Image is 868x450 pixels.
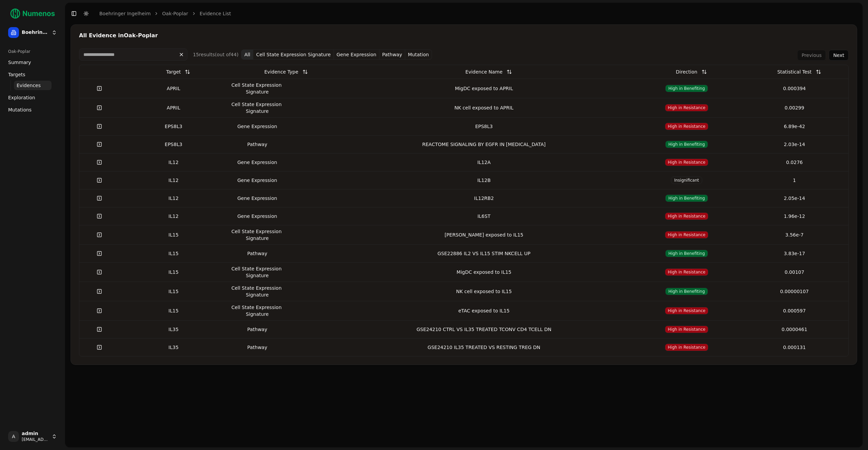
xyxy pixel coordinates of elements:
span: Mutations [8,106,32,113]
div: Cell State Expression Signature [230,265,284,279]
div: EPS8L3 [338,123,630,130]
div: Pathway [230,344,284,351]
div: Evidence Type [264,66,298,78]
span: High in Resistance [665,212,709,220]
a: Oak-Poplar [162,10,188,17]
div: IL12 [122,195,225,202]
div: IL15 [122,307,225,314]
a: Targets [5,69,60,80]
span: High in Resistance [665,159,709,166]
div: 1 [743,177,846,184]
div: All Evidence in Oak-Poplar [79,33,849,38]
div: Target [166,66,181,78]
span: High in Resistance [665,344,709,351]
a: Evidence list [200,10,231,17]
div: IL12A [338,159,630,166]
div: 0.0276 [743,159,846,166]
img: Numenos [5,5,60,22]
div: 0.000597 [743,307,846,314]
span: High in Resistance [665,326,709,333]
a: Boehringer Ingelheim [99,10,151,17]
button: Toggle Sidebar [69,9,79,18]
div: Cell State Expression Signature [230,228,284,242]
a: Evidences [14,81,52,90]
div: MigDC exposed to APRIL [338,85,630,92]
span: High in Benefiting [665,141,708,148]
span: High in Benefiting [665,250,708,257]
span: High in Resistance [665,268,709,276]
span: High in Resistance [665,231,709,239]
div: IL12 [122,213,225,220]
div: Pathway [230,326,284,333]
button: Cell State Expression Signature [253,49,334,60]
div: 1.96e-12 [743,213,846,220]
div: IL15 [122,250,225,257]
div: NK cell exposed to IL15 [338,288,630,295]
div: GSE24210 IL35 TREATED VS RESTING TREG DN [338,344,630,351]
div: Cell State Expression Signature [230,101,284,115]
div: 2.03e-14 [743,141,846,148]
button: Aadmin[EMAIL_ADDRESS] [5,428,60,445]
span: High in Benefiting [665,288,708,295]
div: IL12 [122,159,225,166]
span: 15 result s [193,52,215,57]
div: IL15 [122,269,225,275]
div: REACTOME SIGNALING BY EGFR IN [MEDICAL_DATA] [338,141,630,148]
div: 0.00299 [743,104,846,111]
span: (out of 44 ) [215,52,239,57]
div: 3.83e-17 [743,250,846,257]
div: 0.000394 [743,85,846,92]
div: MigDC exposed to IL15 [338,269,630,275]
div: IL15 [122,288,225,295]
div: 0.00000107 [743,288,846,295]
button: Boehringer Ingelheim [5,24,60,41]
div: IL15 [122,231,225,238]
span: [EMAIL_ADDRESS] [22,437,49,442]
div: NK cell exposed to APRIL [338,104,630,111]
div: Pathway [230,250,284,257]
button: Next [829,50,849,61]
div: Cell State Expression Signature [230,304,284,318]
div: Gene Expression [230,195,284,202]
div: GSE24210 CTRL VS IL35 TREATED TCONV CD4 TCELL DN [338,326,630,333]
div: IL6ST [338,213,630,220]
span: Boehringer Ingelheim [22,29,49,36]
div: Gene Expression [230,213,284,220]
div: Direction [676,66,697,78]
div: Cell State Expression Signature [230,82,284,95]
div: [PERSON_NAME] exposed to IL15 [338,231,630,238]
a: Exploration [5,92,60,103]
button: Toggle Dark Mode [81,9,91,18]
div: IL12 [122,177,225,184]
span: Exploration [8,94,35,101]
div: EPS8L3 [122,123,225,130]
span: Summary [8,59,31,66]
div: GSE22886 IL2 VS IL15 STIM NKCELL UP [338,250,630,257]
div: IL12B [338,177,630,184]
div: IL35 [122,344,225,351]
span: High in Resistance [665,307,709,314]
span: Evidences [17,82,41,89]
span: A [8,431,19,442]
span: High in Resistance [665,123,709,130]
div: Pathway [230,141,284,148]
div: APRIL [122,104,225,111]
a: Summary [5,57,60,68]
div: Oak-Poplar [5,46,60,57]
div: Gene Expression [230,123,284,130]
nav: breadcrumb [99,10,231,17]
button: Pathway [379,49,405,60]
div: 3.56e-7 [743,231,846,238]
div: IL35 [122,326,225,333]
div: Gene Expression [230,177,284,184]
a: Mutations [5,104,60,115]
div: 0.000131 [743,344,846,351]
div: eTAC exposed to IL15 [338,307,630,314]
button: Gene Expression [334,49,379,60]
div: Statistical Test [777,66,811,78]
span: Targets [8,71,25,78]
div: APRIL [122,85,225,92]
div: Evidence Name [466,66,502,78]
div: 0.00107 [743,269,846,275]
div: Gene Expression [230,159,284,166]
